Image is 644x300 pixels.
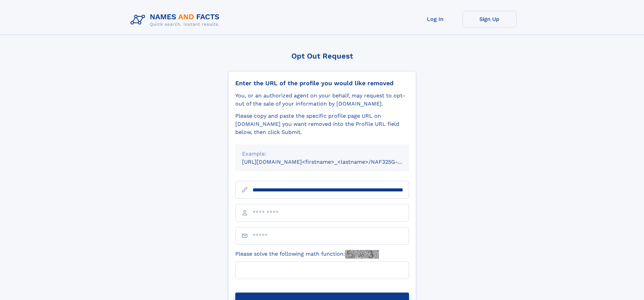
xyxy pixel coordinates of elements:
[235,112,409,136] div: Please copy and paste the specific profile page URL on [DOMAIN_NAME] you want removed into the Pr...
[235,250,379,259] label: Please solve the following math function:
[408,11,462,27] a: Log In
[235,79,409,87] div: Enter the URL of the profile you would like removed
[242,150,402,158] div: Example:
[462,11,517,27] a: Sign Up
[128,11,225,29] img: Logo Names and Facts
[235,92,409,108] div: You, or an authorized agent on your behalf, may request to opt-out of the sale of your informatio...
[228,52,416,60] div: Opt Out Request
[242,159,422,165] small: [URL][DOMAIN_NAME]<firstname>_<lastname>/NAF325G-xxxxxxxx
